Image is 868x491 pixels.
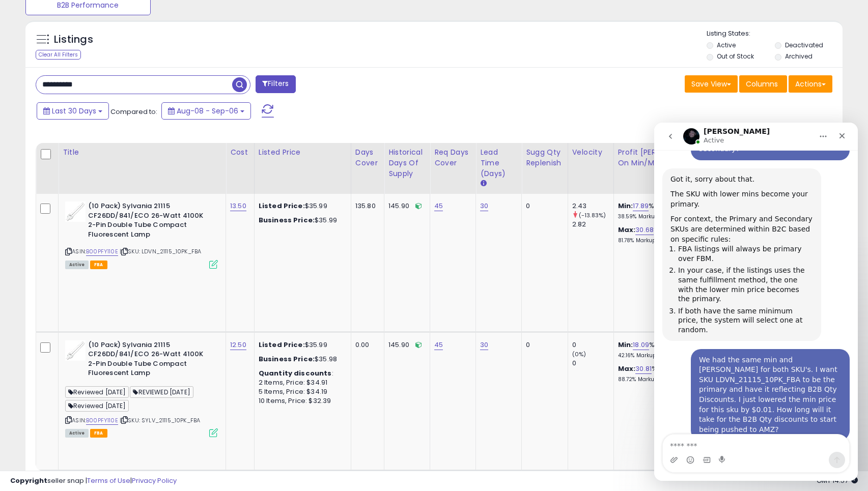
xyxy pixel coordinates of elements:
h5: Listings [54,33,93,47]
span: Reviewed [DATE] [65,386,129,398]
b: Listed Price: [259,340,305,350]
a: B00PFY110E [86,416,118,425]
div: 0.00 [355,340,376,350]
div: Cost [230,147,250,158]
p: 38.59% Markup (ROI) [618,213,703,220]
button: Aug-08 - Sep-06 [161,102,251,120]
span: | SKU: SYLV_21115_10PK_FBA [120,416,200,424]
a: Privacy Policy [132,476,177,485]
span: Compared to: [110,107,157,117]
div: 145.90 [388,340,422,350]
a: 45 [434,340,443,350]
div: 10 Items, Price: $32.39 [259,396,343,406]
b: Quantity discounts [259,368,332,378]
small: (-13.83%) [579,211,606,219]
div: % [618,201,703,220]
label: Deactivated [785,41,823,49]
p: 42.16% Markup (ROI) [618,352,703,359]
label: Archived [785,52,813,61]
div: $35.99 [259,201,343,211]
b: Business Price: [259,215,315,225]
div: Historical Days Of Supply [388,147,426,179]
label: Out of Stock [717,52,754,61]
div: $35.98 [259,355,343,364]
div: 135.80 [355,201,376,211]
div: 2.43 [572,201,613,211]
span: Columns [746,79,778,89]
a: 18.09 [633,340,649,350]
div: % [618,225,703,244]
a: 17.89 [633,201,649,211]
span: All listings currently available for purchase on Amazon [65,261,89,269]
a: 30 [480,340,488,350]
span: Aug-08 - Sep-06 [177,106,238,116]
span: Reviewed [DATE] [65,400,129,412]
div: 2 Items, Price: $34.91 [259,378,343,387]
div: ASIN: [65,201,218,268]
a: Terms of Use [87,476,130,485]
div: Velocity [572,147,609,158]
b: Min: [618,340,633,350]
a: 45 [434,201,443,211]
div: 2.82 [572,220,613,229]
b: Max: [618,225,636,235]
p: Listing States: [707,29,843,39]
div: 145.90 [388,201,422,211]
div: 0 [526,340,560,350]
small: (0%) [572,350,586,358]
a: B00PFY110E [86,247,118,256]
iframe: Intercom live chat [654,123,858,481]
img: 31jT6SFY5lL._SL40_.jpg [65,340,86,361]
img: 31jT6SFY5lL._SL40_.jpg [65,201,86,222]
span: Last 30 Days [52,106,96,116]
div: % [618,364,703,383]
button: Filters [256,75,295,93]
a: 13.50 [230,201,246,211]
div: : [259,369,343,378]
div: $35.99 [259,340,343,350]
b: (10 Pack) Sylvania 21115 CF26DD/841/ECO 26-Watt 4100K 2-Pin Double Tube Compact Fluorescent Lamp [88,201,212,242]
b: Listed Price: [259,201,305,211]
div: 0 [526,201,560,211]
button: Save View [685,75,738,93]
a: 30.81 [635,364,652,374]
a: 30 [480,201,488,211]
b: (10 Pack) Sylvania 21115 CF26DD/841/ECO 26-Watt 4100K 2-Pin Double Tube Compact Fluorescent Lamp [88,340,212,381]
div: 0 [572,340,613,350]
span: All listings currently available for purchase on Amazon [65,429,89,438]
label: Active [717,41,736,49]
a: 30.68 [635,225,654,235]
span: | SKU: LDVN_21115_10PK_FBA [120,247,201,255]
div: Req Days Cover [434,147,471,168]
div: Title [63,147,221,158]
div: Profit [PERSON_NAME] on Min/Max [618,147,706,168]
div: Sugg Qty Replenish [526,147,564,168]
p: 81.78% Markup (ROI) [618,237,703,244]
b: Min: [618,201,633,211]
div: Clear All Filters [36,50,81,60]
button: Last 30 Days [37,102,109,120]
b: Max: [618,364,636,373]
div: 5 Items, Price: $34.19 [259,387,343,396]
div: Lead Time (Days) [480,147,517,179]
p: 88.72% Markup (ROI) [618,376,703,383]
